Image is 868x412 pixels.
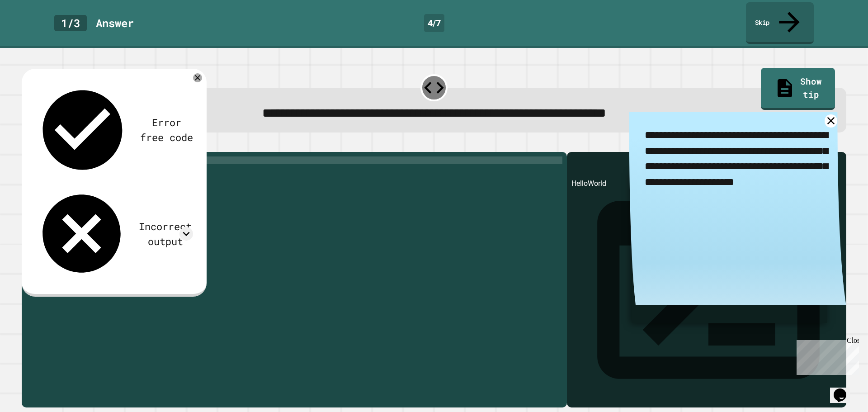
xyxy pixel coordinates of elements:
div: Error free code [140,115,193,145]
iframe: chat widget [830,376,859,403]
a: Skip [746,2,814,44]
div: Chat with us now!Close [4,4,62,57]
div: 1 / 3 [54,15,87,31]
iframe: chat widget [793,336,859,375]
div: Answer [96,15,134,31]
div: HelloWorld [571,178,842,407]
a: Show tip [761,68,835,109]
div: 4 / 7 [424,14,444,32]
div: Incorrect output [137,219,193,249]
